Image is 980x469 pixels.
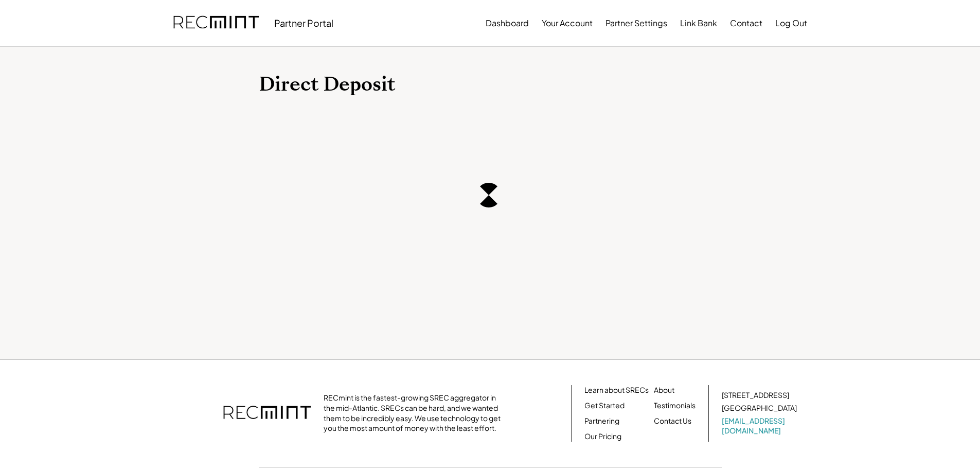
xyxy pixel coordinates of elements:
[654,401,696,411] a: Testimonials
[775,13,807,33] button: Log Out
[324,393,506,433] div: RECmint is the fastest-growing SREC aggregator in the mid-Atlantic. SRECs can be hard, and we wan...
[654,385,674,395] a: About
[605,13,667,33] button: Partner Settings
[722,416,799,436] a: [EMAIL_ADDRESS][DOMAIN_NAME]
[259,73,722,97] h1: Direct Deposit
[722,403,797,413] div: [GEOGRAPHIC_DATA]
[722,390,789,401] div: [STREET_ADDRESS]
[542,13,593,33] button: Your Account
[584,385,649,395] a: Learn about SRECs
[223,395,311,431] img: recmint-logotype%403x.png
[654,416,691,426] a: Contact Us
[173,6,259,41] img: recmint-logotype%403x.png
[274,17,333,29] div: Partner Portal
[730,13,762,33] button: Contact
[680,13,717,33] button: Link Bank
[584,416,619,426] a: Partnering
[486,13,529,33] button: Dashboard
[584,431,621,442] a: Our Pricing
[584,401,625,411] a: Get Started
